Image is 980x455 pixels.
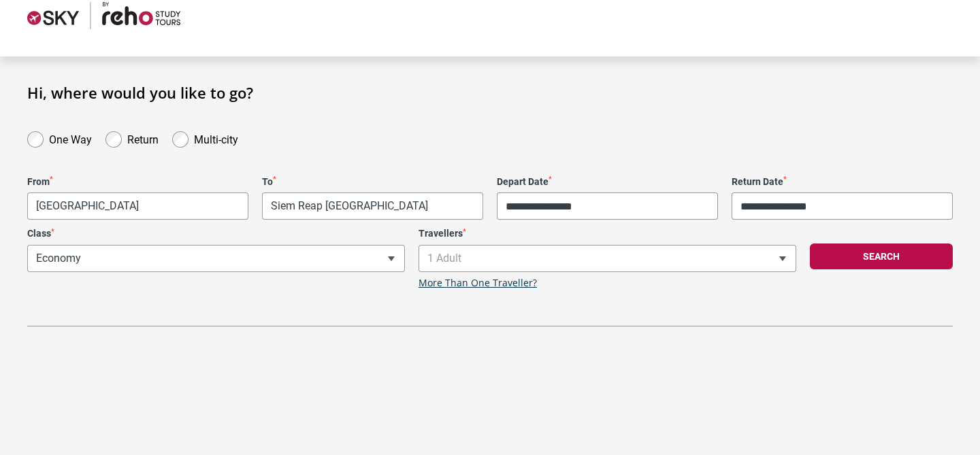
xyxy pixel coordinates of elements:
label: One Way [49,130,92,146]
label: Travellers [419,228,796,239]
label: Multi-city [194,130,238,146]
button: Search [810,243,953,269]
span: Economy [27,245,405,272]
span: Phnom Penh, Cambodia [27,192,248,220]
span: Phnom Penh, Cambodia [28,193,248,219]
label: Return [127,130,159,146]
label: To [262,176,483,188]
span: 1 Adult [419,245,796,272]
label: Class [27,228,405,239]
label: From [27,176,248,188]
h1: Hi, where would you like to go? [27,84,953,101]
a: More Than One Traveller? [419,277,537,289]
span: Siem Reap, Cambodia [262,192,483,220]
label: Return Date [732,176,953,188]
span: Siem Reap, Cambodia [263,193,483,219]
label: Depart Date [497,176,718,188]
span: 1 Adult [419,246,796,271]
span: Economy [28,246,404,271]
